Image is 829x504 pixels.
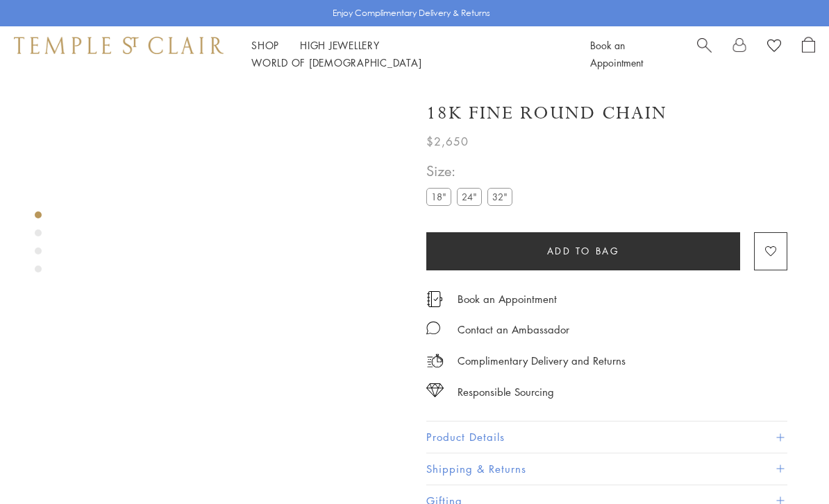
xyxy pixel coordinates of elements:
[426,132,469,150] span: $2,650
[251,38,279,52] a: ShopShop
[14,37,224,53] img: Temple St. Clair
[458,291,557,306] a: Book an Appointment
[426,188,451,205] label: 18"
[251,55,421,69] a: World of [DEMOGRAPHIC_DATA]World of [DEMOGRAPHIC_DATA]
[767,37,781,58] a: View Wishlist
[590,38,643,69] a: Book an Appointment
[487,188,512,205] label: 32"
[802,37,815,71] a: Open Shopping Bag
[251,37,559,71] nav: Main navigation
[458,383,554,401] div: Responsible Sourcing
[426,422,787,453] button: Product Details
[697,37,712,71] a: Search
[300,38,380,52] a: High JewelleryHigh Jewellery
[458,352,626,370] p: Complimentary Delivery and Returns
[426,232,740,270] button: Add to bag
[426,453,787,485] button: Shipping & Returns
[426,159,518,182] span: Size:
[426,291,443,307] img: icon_appointment.svg
[457,188,482,205] label: 24"
[333,6,490,20] p: Enjoy Complimentary Delivery & Returns
[547,243,620,259] span: Add to bag
[426,101,667,125] h1: 18K Fine Round Chain
[458,321,569,338] div: Contact an Ambassador
[426,383,444,397] img: icon_sourcing.svg
[35,208,42,284] div: Product gallery navigation
[760,439,815,490] iframe: Gorgias live chat messenger
[426,321,440,335] img: MessageIcon-01_2.svg
[426,352,444,370] img: icon_delivery.svg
